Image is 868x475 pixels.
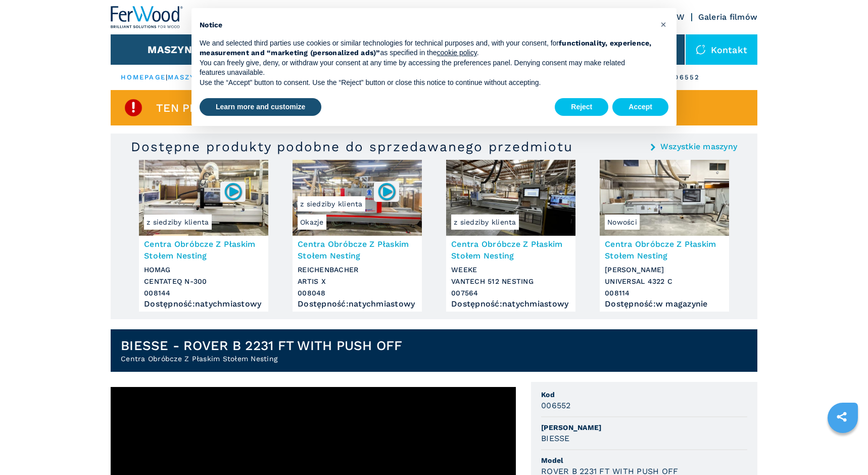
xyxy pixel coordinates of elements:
div: Dostępność : natychmiastowy [451,301,570,307]
button: Accept [612,98,668,116]
a: Centra Obróbcze Z Płaskim Stołem Nesting MORBIDELLI UNIVERSAL 4322 CNowościCentra Obróbcze Z Płas... [600,160,729,312]
span: Nowości [605,214,640,230]
h3: Centra Obróbcze Z Płaskim Stołem Nesting [451,238,570,262]
span: | [166,73,168,81]
span: Model [541,455,747,465]
img: Centra Obróbcze Z Płaskim Stołem Nesting REICHENBACHER ARTIS X [293,160,422,236]
a: Centra Obróbcze Z Płaskim Stołem Nesting REICHENBACHER ARTIS XOkazjez siedziby klienta008048Centr... [293,160,422,312]
h3: WEEKE VANTECH 512 NESTING 007564 [451,264,570,299]
button: Learn more and customize [200,98,321,116]
img: SoldProduct [123,98,143,118]
h3: 006552 [541,400,571,411]
span: z siedziby klienta [144,214,212,230]
h3: Dostępne produkty podobne do sprzedawanego przedmiotu [131,139,573,155]
a: cookie policy [437,49,477,57]
span: [PERSON_NAME] [541,422,747,433]
div: Dostępność : natychmiastowy [144,301,263,307]
p: Use the “Accept” button to consent. Use the “Reject” button or close this notice to continue with... [200,78,652,88]
div: Dostępność : w magazynie [605,301,724,307]
span: Kod [541,390,747,400]
h3: REICHENBACHER ARTIS X 008048 [298,264,417,299]
img: Kontakt [696,45,706,55]
button: Close this notice [655,16,671,32]
h1: BIESSE - ROVER B 2231 FT WITH PUSH OFF [121,337,403,354]
a: Centra Obróbcze Z Płaskim Stołem Nesting WEEKE VANTECH 512 NESTINGz siedziby klientaCentra Obróbc... [446,160,575,312]
img: Ferwood [111,6,183,28]
span: Ten przedmiot jest już sprzedany [156,102,375,114]
h2: Notice [200,20,652,30]
div: Dostępność : natychmiastowy [298,301,417,307]
p: We and selected third parties use cookies or similar technologies for technical purposes and, wit... [200,38,652,58]
h3: HOMAG CENTATEQ N-300 008144 [144,264,263,299]
h3: Centra Obróbcze Z Płaskim Stołem Nesting [605,238,724,262]
a: sharethis [829,404,854,429]
span: z siedziby klienta [451,214,519,230]
img: 008048 [377,182,397,201]
img: Centra Obróbcze Z Płaskim Stołem Nesting HOMAG CENTATEQ N-300 [139,160,268,236]
span: × [660,18,666,30]
a: Wszystkie maszyny [660,143,737,151]
a: Centra Obróbcze Z Płaskim Stołem Nesting HOMAG CENTATEQ N-300z siedziby klienta008144Centra Obrób... [139,160,268,312]
h3: Centra Obróbcze Z Płaskim Stołem Nesting [298,238,417,262]
img: 008144 [223,182,243,201]
p: You can freely give, deny, or withdraw your consent at any time by accessing the preferences pane... [200,58,652,78]
button: Reject [555,98,608,116]
strong: functionality, experience, measurement and “marketing (personalized ads)” [200,39,652,57]
a: HOMEPAGE [121,73,166,81]
span: Okazje [298,214,326,230]
h3: Centra Obróbcze Z Płaskim Stołem Nesting [144,238,263,262]
button: Maszyny [148,44,199,56]
img: Centra Obróbcze Z Płaskim Stołem Nesting WEEKE VANTECH 512 NESTING [446,160,575,236]
img: Centra Obróbcze Z Płaskim Stołem Nesting MORBIDELLI UNIVERSAL 4322 C [600,160,729,236]
span: z siedziby klienta [298,196,365,211]
a: Galeria filmów [698,12,758,22]
h2: Centra Obróbcze Z Płaskim Stołem Nesting [121,354,403,364]
h3: [PERSON_NAME] UNIVERSAL 4322 C 008114 [605,264,724,299]
div: Kontakt [686,34,757,65]
h3: BIESSE [541,433,570,444]
a: maszyny [168,73,207,81]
